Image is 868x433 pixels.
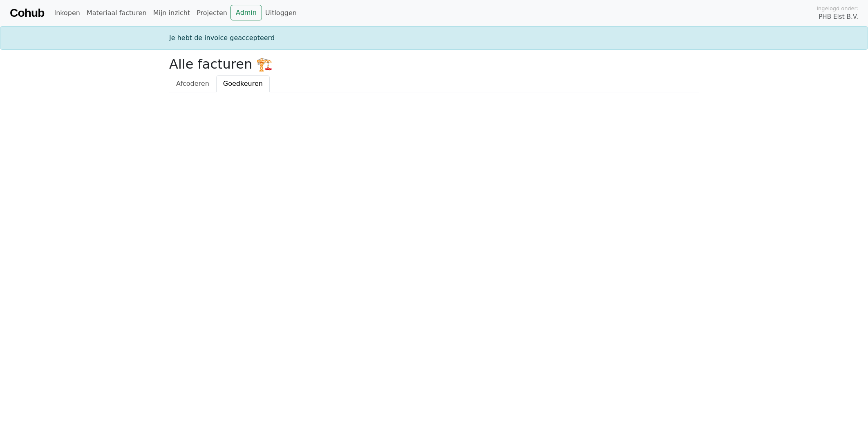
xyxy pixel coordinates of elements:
[169,75,216,92] a: Afcoderen
[83,5,150,21] a: Materiaal facturen
[10,3,44,23] a: Cohub
[819,12,858,22] span: PHB Elst B.V.
[51,5,83,21] a: Inkopen
[817,4,858,12] span: Ingelogd onder:
[216,75,270,92] a: Goedkeuren
[223,80,263,87] span: Goedkeuren
[262,5,300,21] a: Uitloggen
[164,33,704,43] div: Je hebt de invoice geaccepteerd
[230,5,262,20] a: Admin
[169,56,699,72] h2: Alle facturen 🏗️
[193,5,230,21] a: Projecten
[150,5,194,21] a: Mijn inzicht
[176,80,209,87] span: Afcoderen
